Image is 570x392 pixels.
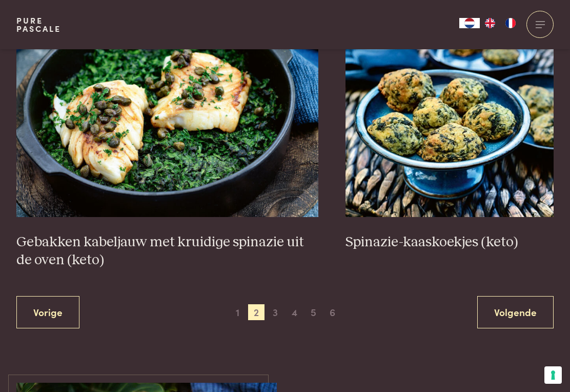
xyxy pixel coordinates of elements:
span: 1 [229,304,246,321]
aside: Language selected: Nederlands [459,18,521,28]
a: NL [459,18,480,28]
a: Volgende [477,296,554,328]
a: FR [500,18,521,28]
button: Uw voorkeuren voor toestemming voor trackingtechnologieën [544,366,562,384]
div: Language [459,18,480,28]
ul: Language list [480,18,521,28]
span: 2 [248,304,264,321]
a: Gebakken kabeljauw met kruidige spinazie uit de oven (keto) Gebakken kabeljauw met kruidige spina... [16,12,318,269]
span: 6 [324,304,341,321]
a: Spinazie-kaaskoekjes (keto) Spinazie-kaaskoekjes (keto) [345,12,554,251]
span: 3 [267,304,283,321]
a: Vorige [16,296,79,328]
h3: Gebakken kabeljauw met kruidige spinazie uit de oven (keto) [16,233,318,269]
span: 5 [306,304,322,321]
h3: Spinazie-kaaskoekjes (keto) [345,233,554,251]
a: EN [480,18,500,28]
span: 4 [287,304,303,321]
img: Spinazie-kaaskoekjes (keto) [345,12,554,217]
img: Gebakken kabeljauw met kruidige spinazie uit de oven (keto) [16,12,318,217]
a: PurePascale [16,16,61,33]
